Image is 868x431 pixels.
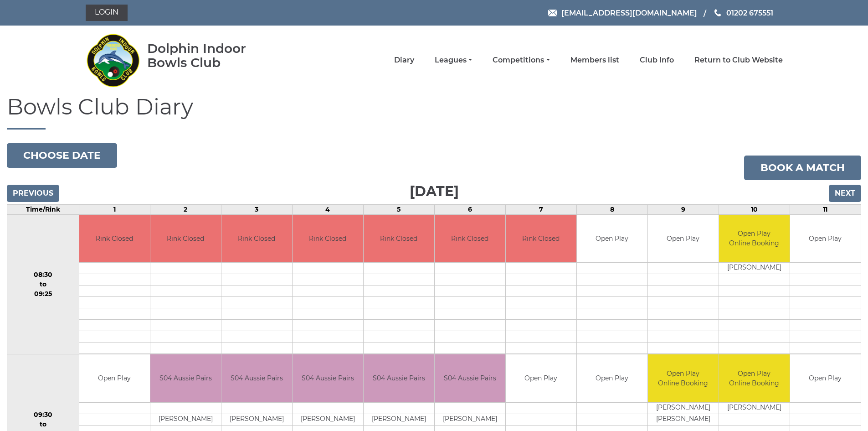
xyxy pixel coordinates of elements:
td: Open Play [790,215,861,263]
td: 2 [150,204,221,214]
td: [PERSON_NAME] [221,414,292,425]
a: Diary [394,55,414,65]
td: 6 [434,204,505,214]
a: Competitions [493,55,550,65]
button: Choose date [7,143,117,168]
td: 4 [292,204,363,214]
td: S04 Aussie Pairs [364,354,434,402]
td: Open Play [506,354,576,402]
a: Email [EMAIL_ADDRESS][DOMAIN_NAME] [548,7,697,19]
img: Dolphin Indoor Bowls Club [86,28,140,92]
td: Rink Closed [150,215,221,263]
td: Open Play Online Booking [719,215,790,263]
td: 8 [576,204,647,214]
td: S04 Aussie Pairs [221,354,292,402]
span: 01202 675551 [726,8,773,17]
td: [PERSON_NAME] [719,263,790,274]
td: [PERSON_NAME] [648,402,719,414]
td: [PERSON_NAME] [293,414,363,425]
td: Open Play [79,354,150,402]
td: Open Play Online Booking [719,354,790,402]
td: 08:30 to 09:25 [7,214,79,354]
td: S04 Aussie Pairs [150,354,221,402]
td: Open Play Online Booking [648,354,719,402]
td: Open Play [577,215,647,263]
td: [PERSON_NAME] [719,402,790,414]
a: Return to Club Website [694,55,783,65]
img: Phone us [714,9,721,16]
a: Leagues [435,55,472,65]
td: 1 [79,204,150,214]
td: S04 Aussie Pairs [293,354,363,402]
td: [PERSON_NAME] [364,414,434,425]
td: Rink Closed [293,215,363,263]
td: Rink Closed [506,215,576,263]
img: Email [548,10,557,16]
td: Rink Closed [364,215,434,263]
a: Members list [570,55,619,65]
a: Phone us 01202 675551 [713,7,773,19]
input: Next [829,185,861,202]
h1: Bowls Club Diary [7,95,861,130]
td: Open Play [577,354,647,402]
td: 5 [363,204,434,214]
td: [PERSON_NAME] [435,414,505,425]
td: 7 [505,204,576,214]
td: Open Play [790,354,861,402]
span: [EMAIL_ADDRESS][DOMAIN_NAME] [561,8,697,17]
input: Previous [7,185,59,202]
td: 11 [790,204,861,214]
div: Dolphin Indoor Bowls Club [147,42,275,70]
td: Rink Closed [221,215,292,263]
td: 9 [647,204,719,214]
td: S04 Aussie Pairs [435,354,505,402]
a: Login [86,5,128,21]
td: Rink Closed [435,215,505,263]
td: [PERSON_NAME] [648,414,719,425]
a: Book a match [744,156,861,180]
a: Club Info [640,55,674,65]
td: 10 [719,204,790,214]
td: Open Play [648,215,719,263]
td: Time/Rink [7,204,79,214]
td: 3 [221,204,292,214]
td: [PERSON_NAME] [150,414,221,425]
td: Rink Closed [79,215,150,263]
